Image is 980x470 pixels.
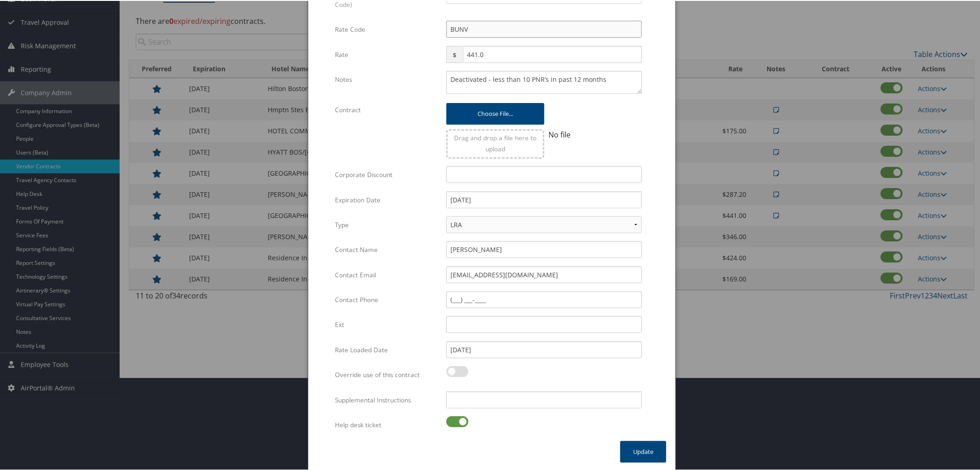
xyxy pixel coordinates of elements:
[335,290,439,308] label: Contact Phone
[335,415,439,433] label: Help desk ticket
[620,440,666,462] button: Update
[335,390,439,408] label: Supplemental Instructions
[335,215,439,233] label: Type
[335,240,439,258] label: Contact Name
[335,340,439,358] label: Rate Loaded Date
[335,315,439,332] label: Ext
[335,45,439,63] label: Rate
[446,45,462,62] span: $
[335,165,439,183] label: Corporate Discount
[454,132,536,152] span: Drag and drop a file here to upload
[335,100,439,118] label: Contract
[335,365,439,383] label: Override use of this contract
[335,265,439,283] label: Contact Email
[335,190,439,208] label: Expiration Date
[335,20,439,37] label: Rate Code
[446,290,642,307] input: (___) ___-____
[549,129,571,139] span: No file
[335,70,439,87] label: Notes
